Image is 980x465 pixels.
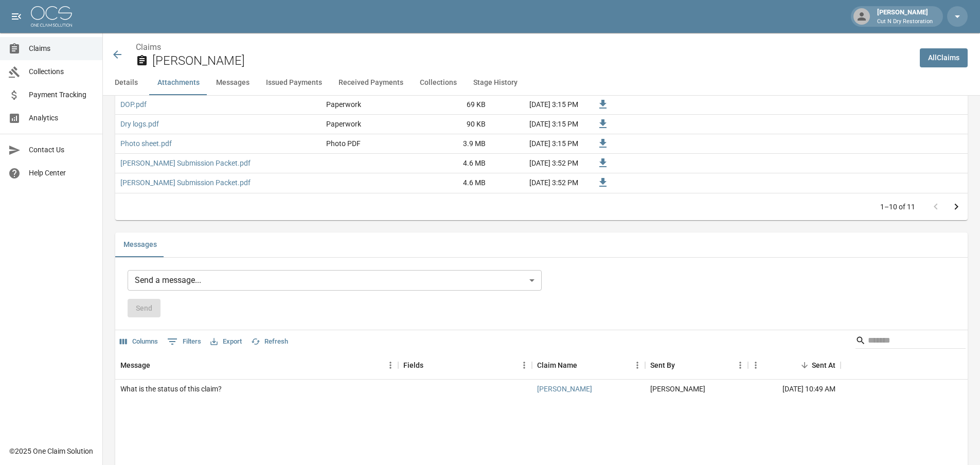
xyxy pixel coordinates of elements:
a: [PERSON_NAME] Submission Packet.pdf [120,158,251,168]
a: Claims [136,42,161,52]
div: Message [120,351,150,380]
div: Sent At [748,351,841,380]
p: Cut N Dry Restoration [877,17,933,26]
div: Claim Name [537,351,577,380]
div: 4.6 MB [414,173,491,193]
span: Payment Tracking [29,90,94,100]
div: Amber Marquez [650,384,705,394]
img: ocs-logo-white-transparent.png [31,6,72,27]
div: Message [115,351,398,380]
div: What is the status of this claim? [120,384,222,394]
button: Menu [516,357,532,373]
div: [DATE] 10:49 AM [748,380,841,399]
div: Photo PDF [326,138,361,149]
button: Go to next page [946,196,967,217]
button: Menu [630,357,645,373]
button: Received Payments [330,70,412,95]
h2: [PERSON_NAME] [152,53,912,68]
div: Sent By [650,351,675,380]
div: Claim Name [532,351,645,380]
button: Show filters [165,333,204,350]
div: Fields [403,351,423,380]
button: Refresh [248,334,291,350]
span: Analytics [29,113,94,123]
span: Collections [29,66,94,77]
button: Messages [208,70,258,95]
div: Fields [398,351,532,380]
a: [PERSON_NAME] Submission Packet.pdf [120,177,251,188]
div: 4.6 MB [414,154,491,173]
div: related-list tabs [115,233,968,257]
button: Sort [675,358,689,372]
a: DOP.pdf [120,99,147,110]
div: Sent At [812,351,835,380]
button: Export [208,334,244,350]
a: Dry logs.pdf [120,119,159,129]
button: Menu [383,357,398,373]
button: Sort [423,358,438,372]
button: Menu [733,357,748,373]
span: Help Center [29,168,94,178]
div: [DATE] 3:15 PM [491,95,583,115]
span: Claims [29,43,94,54]
button: Stage History [465,70,526,95]
button: Menu [748,357,763,373]
div: Search [856,332,966,351]
button: Messages [115,233,165,257]
div: [PERSON_NAME] [873,7,937,26]
p: 1–10 of 11 [880,202,915,212]
div: 69 KB [414,95,491,115]
div: Paperwork [326,99,361,110]
div: [DATE] 3:15 PM [491,115,583,134]
div: Paperwork [326,119,361,129]
button: Issued Payments [258,70,330,95]
button: Sort [797,358,812,372]
button: Collections [412,70,465,95]
a: [PERSON_NAME] [537,384,592,394]
button: Sort [577,358,592,372]
div: [DATE] 3:52 PM [491,154,583,173]
a: AllClaims [920,48,968,67]
div: [DATE] 3:15 PM [491,134,583,154]
button: Attachments [149,70,208,95]
div: Sent By [645,351,748,380]
div: [DATE] 3:52 PM [491,173,583,193]
button: Select columns [117,334,161,350]
button: Details [103,70,149,95]
div: anchor tabs [103,70,980,95]
div: © 2025 One Claim Solution [9,446,93,456]
button: open drawer [6,6,27,27]
button: Sort [150,358,165,372]
span: Contact Us [29,145,94,155]
div: 90 KB [414,115,491,134]
div: 3.9 MB [414,134,491,154]
a: Photo sheet.pdf [120,138,172,149]
div: Send a message... [128,270,542,291]
nav: breadcrumb [136,41,912,53]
